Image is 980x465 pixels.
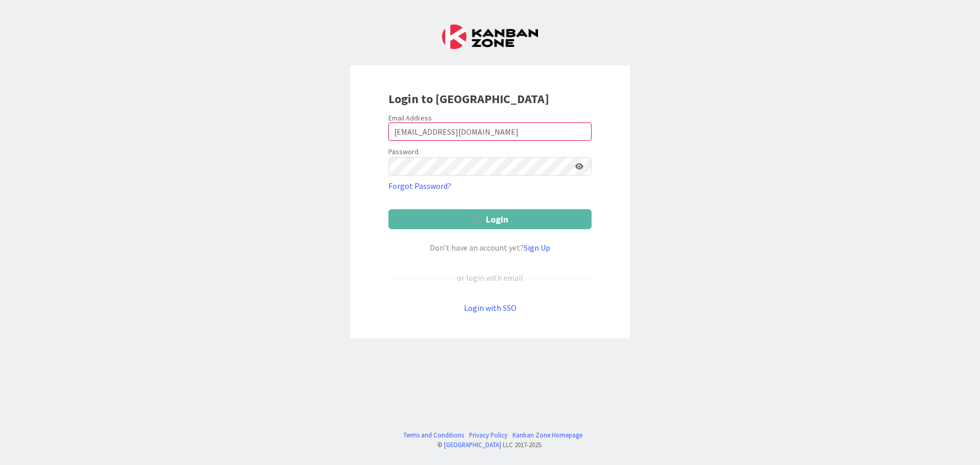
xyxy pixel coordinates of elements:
[388,146,419,157] label: Password
[388,180,451,192] a: Forgot Password?
[454,272,526,284] div: or login with email
[388,241,592,254] div: Don’t have an account yet?
[464,303,517,313] a: Login with SSO
[444,440,501,449] a: [GEOGRAPHIC_DATA]
[524,242,550,253] a: Sign Up
[388,113,432,123] label: Email Address
[398,440,582,450] div: © LLC 2017- 2025 .
[469,430,507,440] a: Privacy Policy
[442,25,538,49] img: Kanban Zone
[512,430,582,440] a: Kanban Zone Homepage
[388,91,549,107] b: Login to [GEOGRAPHIC_DATA]
[388,209,592,229] button: Login
[403,430,464,440] a: Terms and Conditions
